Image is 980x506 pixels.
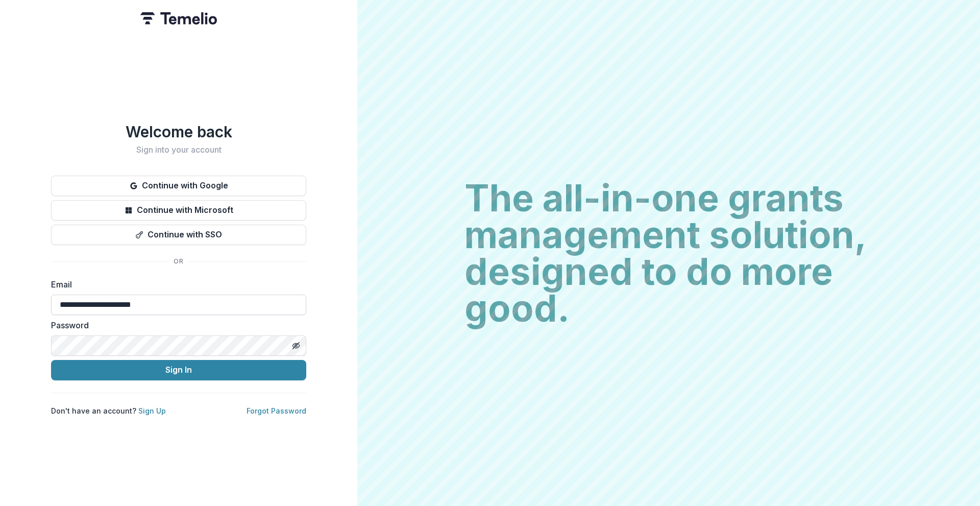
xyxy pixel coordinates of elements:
[51,145,306,155] h2: Sign into your account
[51,319,300,331] label: Password
[140,12,217,25] img: Temelio
[51,200,306,221] button: Continue with Microsoft
[51,225,306,245] button: Continue with SSO
[51,405,166,416] p: Don't have an account?
[51,360,306,380] button: Sign In
[51,176,306,196] button: Continue with Google
[138,406,166,415] a: Sign Up
[51,278,300,291] label: Email
[51,123,306,141] h1: Welcome back
[247,406,306,415] a: Forgot Password
[288,338,304,354] button: Toggle password visibility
